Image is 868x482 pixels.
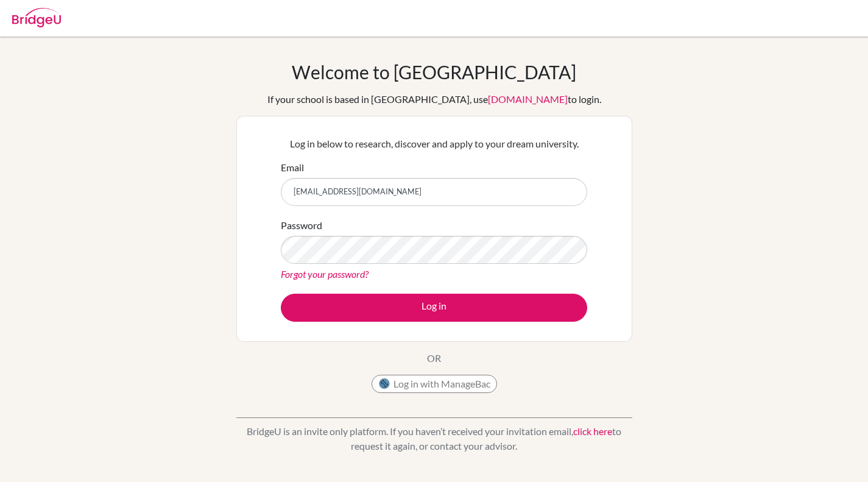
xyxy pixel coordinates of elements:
[292,61,576,83] h1: Welcome to [GEOGRAPHIC_DATA]
[573,425,612,437] a: click here
[12,8,61,27] img: Bridge-U
[281,294,587,322] button: Log in
[281,218,322,233] label: Password
[281,268,369,280] a: Forgot your password?
[281,136,587,151] p: Log in below to research, discover and apply to your dream university.
[281,160,304,175] label: Email
[236,424,632,453] p: BridgeU is an invite only platform. If you haven’t received your invitation email, to request it ...
[267,92,601,107] div: If your school is based in [GEOGRAPHIC_DATA], use to login.
[372,375,497,393] button: Log in with ManageBac
[488,93,568,105] a: [DOMAIN_NAME]
[427,351,441,366] p: OR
